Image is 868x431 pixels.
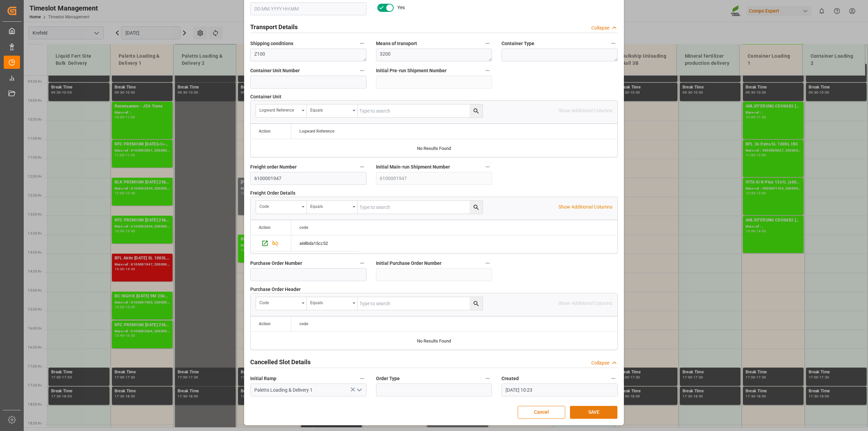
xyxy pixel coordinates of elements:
[299,225,308,230] span: code
[570,406,617,419] button: SAVE
[256,104,307,117] button: open menu
[354,385,364,395] button: open menu
[250,384,367,396] input: Type to search/select
[250,357,311,367] h2: Cancelled Slot Details
[250,22,298,32] h2: Transport Details
[259,129,271,134] div: Action
[259,105,299,113] div: Logward Reference
[310,105,350,113] div: Equals
[609,39,618,48] button: Container Type
[376,40,417,47] span: Means of transport
[358,104,482,117] input: Type to search
[358,39,367,48] button: Shipping conditions
[591,359,609,367] div: Collapse
[250,40,293,47] span: Shipping conditions
[483,162,492,171] button: Initial Main-run Shipment Number
[310,298,350,306] div: Equals
[470,201,482,214] button: search button
[470,104,482,117] button: search button
[307,201,358,214] button: open menu
[251,235,291,251] div: Press SPACE to select this row.
[250,260,302,267] span: Purchase Order Number
[558,203,612,211] p: Show Additional Columns
[376,260,441,267] span: Initial Purchase Order Number
[501,40,534,47] span: Container Type
[358,201,482,214] input: Type to search
[259,225,271,230] div: Action
[358,259,367,268] button: Purchase Order Number
[291,235,359,251] div: Press SPACE to select this row.
[376,375,400,382] span: Order Type
[299,321,308,326] span: code
[250,2,367,15] input: DD.MM.YYYY HH:MM
[358,162,367,171] button: Freight order Number
[299,129,334,134] span: Logward Reference
[591,24,609,32] div: Collapse
[501,384,618,396] input: DD.MM.YYYY HH:MM
[376,48,492,61] textarea: 3200
[483,39,492,48] button: Means of transport
[470,297,482,310] button: search button
[310,202,350,210] div: Equals
[397,4,405,11] span: Yes
[376,67,447,74] span: Initial Pre-run Shipment Number
[291,235,359,251] div: a68bda15cc52
[259,321,271,326] div: Action
[256,297,307,310] button: open menu
[518,406,565,419] button: Cancel
[250,67,300,74] span: Container Unit Number
[259,202,299,210] div: code
[483,66,492,75] button: Initial Pre-run Shipment Number
[483,374,492,383] button: Order Type
[250,375,276,382] span: Initial Ramp
[358,374,367,383] button: Initial Ramp
[250,93,281,100] span: Container Unit
[250,48,367,61] textarea: Z100
[501,375,519,382] span: Created
[483,259,492,268] button: Initial Purchase Order Number
[250,163,297,171] span: Freight order Number
[259,298,299,306] div: code
[358,297,482,310] input: Type to search
[307,297,358,310] button: open menu
[609,374,618,383] button: Created
[250,286,301,293] span: Purchase Order Header
[256,201,307,214] button: open menu
[376,163,450,171] span: Initial Main-run Shipment Number
[358,66,367,75] button: Container Unit Number
[307,104,358,117] button: open menu
[250,190,295,197] span: Freight Order Details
